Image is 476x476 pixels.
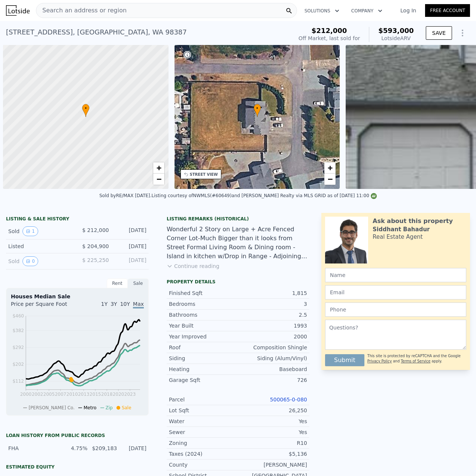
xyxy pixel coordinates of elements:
div: Houses Median Sale [11,293,144,300]
div: [DATE] [115,226,146,236]
div: Sewer [169,428,238,436]
div: Finished Sqft [169,289,238,297]
div: Parcel [169,396,238,403]
div: $5,136 [238,450,307,458]
span: $593,000 [378,27,414,34]
div: Garage Sqft [169,376,238,384]
tspan: 2020 [113,392,124,397]
div: Bathrooms [169,311,238,319]
span: $212,000 [312,27,347,34]
a: Zoom in [153,162,164,174]
button: Company [345,4,388,18]
div: This site is protected by reCAPTCHA and the Google and apply. [367,351,466,366]
a: Terms of Service [401,359,430,363]
a: Log In [391,7,425,14]
input: Name [325,268,466,282]
a: 500065-0-080 [270,397,307,403]
a: Free Account [425,4,470,17]
span: Zip [106,405,113,410]
div: Heating [169,365,238,373]
div: 3 [238,300,307,308]
div: Listing Remarks (Historical) [167,216,309,222]
div: Lot Sqft [169,407,238,414]
div: Baseboard [238,365,307,373]
tspan: $292 [12,345,24,350]
span: Metro [84,405,96,410]
div: Siding (Alum/Vinyl) [238,355,307,362]
tspan: 2023 [124,392,136,397]
div: Year Built [169,322,238,329]
div: • [82,104,90,117]
a: Zoom out [324,174,336,185]
input: Email [325,285,466,299]
div: Siddhant Bahadur [373,226,430,233]
div: LISTING & SALE HISTORY [6,216,149,223]
div: Lotside ARV [378,34,414,42]
div: Property details [167,279,309,285]
div: [STREET_ADDRESS] , [GEOGRAPHIC_DATA] , WA 98387 [6,27,187,37]
tspan: $460 [12,313,24,319]
div: Real Estate Agent [373,233,423,241]
div: Sale [128,278,149,288]
div: Estimated Equity [6,464,149,470]
span: − [156,174,161,184]
tspan: 2018 [101,392,113,397]
a: Zoom out [153,174,164,185]
span: + [156,163,161,172]
div: 1993 [238,322,307,329]
div: FHA [8,445,58,452]
div: 26,250 [238,407,307,414]
button: View historical data [22,256,38,266]
div: Bedrooms [169,300,238,308]
button: Continue reading [167,262,219,270]
span: 3Y [110,301,117,307]
div: Listed [8,242,72,250]
tspan: $382 [12,328,24,333]
div: • [254,104,261,117]
span: $ 204,900 [82,243,109,249]
span: Sale [122,405,131,410]
div: Off Market, last sold for [298,34,360,42]
tspan: 2010 [66,392,78,397]
div: Yes [238,418,307,425]
span: 10Y [120,301,130,307]
div: $209,183 [92,445,117,452]
span: Max [133,301,144,308]
button: Show Options [455,25,470,40]
div: [DATE] [121,445,146,452]
a: Privacy Policy [367,359,392,363]
span: • [82,105,90,112]
div: Wonderful 2 Story on Large + Acre Fenced Corner Lot-Much Bigger than it looks from Street Formal ... [167,225,309,261]
tspan: 2002 [32,392,43,397]
span: − [328,174,333,184]
span: + [328,163,333,172]
div: 2000 [238,333,307,340]
div: [DATE] [115,256,146,266]
a: Zoom in [324,162,336,174]
div: Taxes (2024) [169,450,238,458]
div: 1,815 [238,289,307,297]
tspan: 2005 [43,392,55,397]
div: 2.5 [238,311,307,319]
tspan: 2000 [20,392,32,397]
div: Listing courtesy of NWMLS (#60649) and [PERSON_NAME] Realty via MLS GRID as of [DATE] 11:00 [152,193,377,198]
div: 4.75% [63,445,88,452]
div: Composition Shingle [238,344,307,351]
img: Lotside [6,5,30,16]
div: Zoning [169,439,238,447]
span: 1Y [101,301,107,307]
div: Sold by RE/MAX [DATE] . [99,193,151,198]
div: [PERSON_NAME] [238,461,307,469]
div: R10 [238,439,307,447]
button: Solutions [298,4,345,18]
div: Yes [238,428,307,436]
div: County [169,461,238,469]
tspan: $112 [12,379,24,384]
div: Sold [8,256,72,266]
input: Phone [325,302,466,317]
button: View historical data [22,226,38,236]
div: Year Improved [169,333,238,340]
span: $ 212,000 [82,227,109,233]
div: [DATE] [115,242,146,250]
div: Sold [8,226,72,236]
